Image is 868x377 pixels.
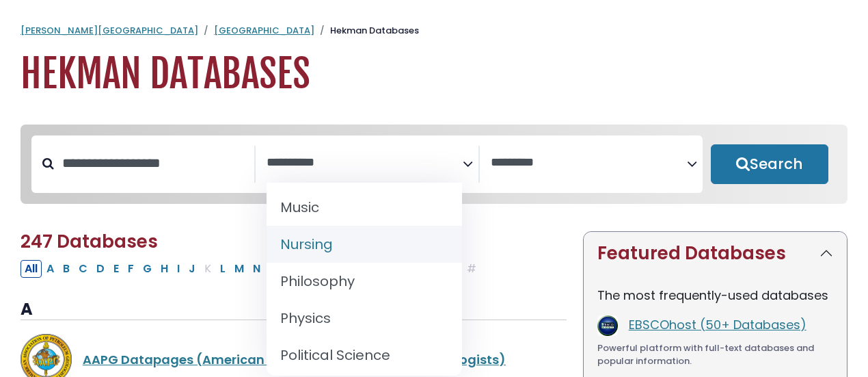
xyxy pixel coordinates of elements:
[83,351,506,368] a: AAPG Datapages (American Association of Petroleum Geologists)
[139,260,156,278] button: Filter Results G
[314,24,419,38] li: Hekman Databases
[21,51,847,97] h1: Hekman Databases
[21,24,847,38] nav: breadcrumb
[214,24,314,37] a: [GEOGRAPHIC_DATA]
[92,260,109,278] button: Filter Results D
[584,232,847,275] button: Featured Databases
[124,260,138,278] button: Filter Results F
[267,337,462,374] li: Political Science
[629,316,806,333] a: EBSCOhost (50+ Databases)
[230,260,248,278] button: Filter Results M
[491,156,687,170] textarea: Search
[267,226,462,263] li: Nursing
[54,152,254,174] input: Search database by title or keyword
[21,125,847,204] nav: Search filters
[265,260,282,278] button: Filter Results O
[21,260,42,278] button: All
[21,300,567,320] h3: A
[185,260,200,278] button: Filter Results J
[59,260,74,278] button: Filter Results B
[74,260,92,278] button: Filter Results C
[597,341,833,368] div: Powerful platform with full-text databases and popular information.
[711,144,828,184] button: Submit for Search Results
[157,260,172,278] button: Filter Results H
[21,259,482,276] div: Alpha-list to filter by first letter of database name
[597,286,833,304] p: The most frequently-used databases
[267,263,462,300] li: Philosophy
[21,24,198,37] a: [PERSON_NAME][GEOGRAPHIC_DATA]
[42,260,58,278] button: Filter Results A
[216,260,230,278] button: Filter Results L
[267,189,462,226] li: Music
[173,260,184,278] button: Filter Results I
[249,260,265,278] button: Filter Results N
[267,156,463,170] textarea: Search
[109,260,123,278] button: Filter Results E
[267,300,462,337] li: Physics
[21,229,158,254] span: 247 Databases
